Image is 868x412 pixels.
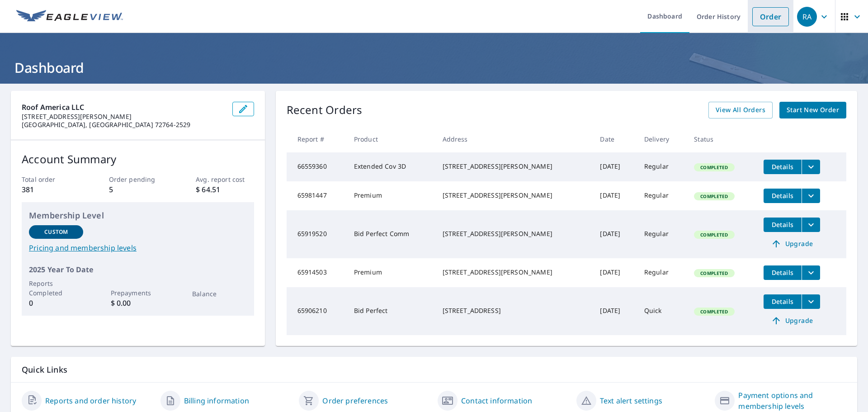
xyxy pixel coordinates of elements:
button: detailsBtn-65906210 [764,294,802,309]
span: Completed [695,270,733,276]
a: Start New Order [779,102,846,118]
td: Premium [347,258,435,287]
div: RA [797,7,817,27]
td: Premium [347,181,435,210]
button: filesDropdownBtn-65914503 [802,265,820,280]
td: 65919520 [287,210,347,258]
button: detailsBtn-65919520 [764,218,802,232]
span: Completed [695,164,733,170]
p: [STREET_ADDRESS][PERSON_NAME] [22,113,225,121]
td: [DATE] [593,287,637,335]
p: Recent Orders [287,102,363,118]
th: Delivery [637,126,687,152]
p: Custom [44,228,68,236]
p: 2025 Year To Date [29,264,247,275]
td: 65914503 [287,258,347,287]
td: [DATE] [593,258,637,287]
p: Account Summary [22,151,254,167]
span: Details [769,268,796,277]
p: Total order [22,175,80,184]
p: Roof America LLC [22,102,225,113]
button: detailsBtn-66559360 [764,160,802,174]
span: Details [769,220,796,229]
span: Upgrade [769,238,815,249]
button: filesDropdownBtn-65919520 [802,218,820,232]
div: [STREET_ADDRESS] [443,306,586,315]
p: Quick Links [22,364,846,375]
a: Upgrade [764,313,820,328]
button: detailsBtn-65914503 [764,265,802,280]
td: Regular [637,181,687,210]
p: 381 [22,184,80,195]
button: filesDropdownBtn-65906210 [802,294,820,309]
th: Status [687,126,756,152]
td: 65906210 [287,287,347,335]
button: filesDropdownBtn-66559360 [802,160,820,174]
a: Payment options and membership levels [738,390,846,412]
a: Order [752,7,789,26]
th: Date [593,126,637,152]
span: Details [769,297,796,306]
span: Completed [695,232,733,238]
a: View All Orders [708,102,773,118]
a: Reports and order history [45,395,136,406]
h1: Dashboard [11,58,857,77]
img: EV Logo [16,10,123,24]
td: [DATE] [593,152,637,181]
p: [GEOGRAPHIC_DATA], [GEOGRAPHIC_DATA] 72764-2529 [22,121,225,129]
p: $ 64.51 [196,184,254,195]
th: Report # [287,126,347,152]
td: [DATE] [593,181,637,210]
td: Bid Perfect [347,287,435,335]
p: 5 [109,184,167,195]
span: Details [769,191,796,200]
td: 66559360 [287,152,347,181]
button: detailsBtn-65981447 [764,189,802,203]
button: filesDropdownBtn-65981447 [802,189,820,203]
td: Regular [637,210,687,258]
a: Billing information [184,395,249,406]
td: 65981447 [287,181,347,210]
span: Upgrade [769,315,815,326]
th: Product [347,126,435,152]
div: [STREET_ADDRESS][PERSON_NAME] [443,162,586,171]
a: Text alert settings [600,395,662,406]
td: Regular [637,258,687,287]
p: $ 0.00 [111,298,165,308]
td: Regular [637,152,687,181]
a: Upgrade [764,237,820,251]
div: [STREET_ADDRESS][PERSON_NAME] [443,268,586,277]
td: Extended Cov 3D [347,152,435,181]
td: [DATE] [593,210,637,258]
p: Reports Completed [29,279,83,298]
p: Prepayments [111,288,165,298]
a: Contact information [461,395,532,406]
p: Balance [192,289,246,298]
td: Quick [637,287,687,335]
div: [STREET_ADDRESS][PERSON_NAME] [443,229,586,238]
div: [STREET_ADDRESS][PERSON_NAME] [443,191,586,200]
p: Avg. report cost [196,175,254,184]
span: Start New Order [787,104,839,116]
p: 0 [29,298,83,308]
p: Membership Level [29,209,247,222]
span: Details [769,162,796,171]
th: Address [435,126,593,152]
p: Order pending [109,175,167,184]
td: Bid Perfect Comm [347,210,435,258]
span: Completed [695,308,733,315]
span: View All Orders [716,104,765,116]
a: Order preferences [322,395,388,406]
span: Completed [695,193,733,199]
a: Pricing and membership levels [29,242,247,253]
